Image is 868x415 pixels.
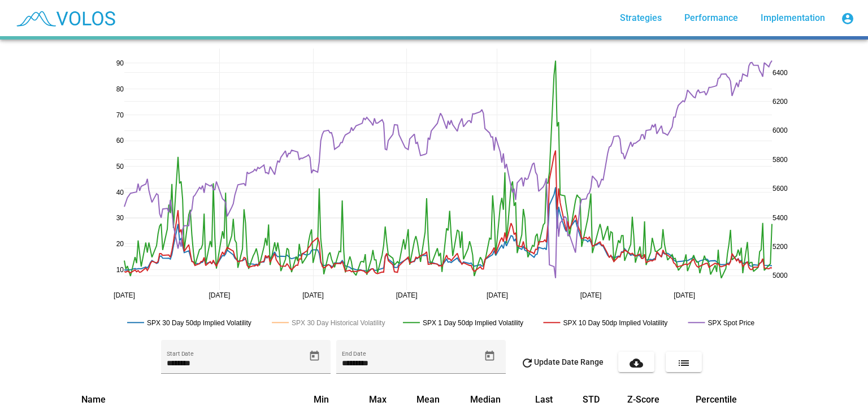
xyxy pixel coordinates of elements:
img: blue_transparent.png [9,4,121,32]
button: Change sorting for z_score [627,394,659,405]
span: Strategies [620,12,662,23]
button: Change sorting for min [314,394,329,405]
a: Strategies [611,8,671,28]
span: Update Date Range [520,357,604,366]
mat-icon: cloud_download [630,356,643,370]
a: Performance [675,8,747,28]
button: Open calendar [305,346,324,366]
button: Open calendar [480,346,500,366]
span: Implementation [761,12,825,23]
button: Change sorting for max [369,394,387,405]
mat-icon: refresh [520,356,534,370]
button: Change sorting for std [583,394,600,405]
button: Change sorting for mean [416,394,440,405]
mat-icon: list [677,356,691,370]
button: Change sorting for last [535,394,553,405]
mat-icon: account_circle [841,12,854,25]
button: Change sorting for percentile [696,394,737,405]
button: Change sorting for name [81,394,106,405]
button: Change sorting for median [470,394,501,405]
button: Update Date Range [511,352,613,372]
span: Performance [684,12,738,23]
a: Implementation [752,8,834,28]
